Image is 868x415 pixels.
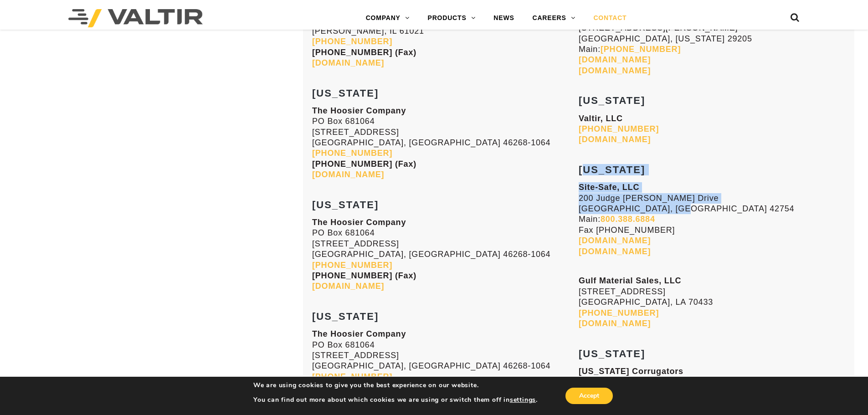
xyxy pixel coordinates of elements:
[579,124,659,133] a: [PHONE_NUMBER]
[601,215,655,224] a: 800.388.6884
[510,396,536,404] button: settings
[312,159,416,169] strong: [PHONE_NUMBER] (Fax)
[484,9,523,27] a: NEWS
[579,95,645,106] strong: [US_STATE]
[312,170,384,179] a: [DOMAIN_NAME]
[579,236,651,245] a: [DOMAIN_NAME]
[357,9,419,27] a: COMPANY
[584,9,636,27] a: CONTACT
[579,55,651,64] a: [DOMAIN_NAME]
[253,396,538,404] p: You can find out more about which cookies we are using or switch them off in .
[312,311,379,322] strong: [US_STATE]
[419,9,485,27] a: PRODUCTS
[312,106,406,115] strong: The Hoosier Company
[565,388,613,404] button: Accept
[579,367,683,376] strong: [US_STATE] Corrugators
[579,319,651,328] a: [DOMAIN_NAME]
[312,372,392,381] a: [PHONE_NUMBER]
[312,282,384,291] a: [DOMAIN_NAME]
[524,9,585,27] a: CAREERS
[312,58,384,67] a: [DOMAIN_NAME]
[312,271,416,280] strong: [PHONE_NUMBER] (Fax)
[312,261,392,270] a: [PHONE_NUMBER]
[579,182,845,257] p: 200 Judge [PERSON_NAME] Drive [GEOGRAPHIC_DATA], [GEOGRAPHIC_DATA] 42754 Main: Fax [PHONE_NUMBER]
[312,329,406,338] strong: The Hoosier Company
[579,348,645,359] strong: [US_STATE]
[68,9,203,27] img: Valtir
[579,276,681,285] strong: Gulf Material Sales, LLC
[579,114,623,123] strong: Valtir, LLC
[312,87,379,99] strong: [US_STATE]
[601,45,681,54] a: [PHONE_NUMBER]
[253,381,538,389] p: We are using cookies to give you the best experience on our website.
[312,199,379,210] strong: [US_STATE]
[579,164,645,175] strong: [US_STATE]
[579,12,845,76] p: [STREET_ADDRESS][PERSON_NAME] [GEOGRAPHIC_DATA], [US_STATE] 29205 Main:
[312,217,579,292] p: PO Box 681064 [STREET_ADDRESS] [GEOGRAPHIC_DATA], [GEOGRAPHIC_DATA] 46268-1064
[312,218,406,227] strong: The Hoosier Company
[579,308,659,318] a: [PHONE_NUMBER]
[312,48,416,57] strong: [PHONE_NUMBER] (Fax)
[579,135,651,144] a: [DOMAIN_NAME]
[312,329,579,404] p: PO Box 681064 [STREET_ADDRESS] [GEOGRAPHIC_DATA], [GEOGRAPHIC_DATA] 46268-1064
[312,106,579,180] p: PO Box 681064 [STREET_ADDRESS] [GEOGRAPHIC_DATA], [GEOGRAPHIC_DATA] 46268-1064
[579,183,639,192] strong: Site-Safe, LLC
[312,149,392,158] a: [PHONE_NUMBER]
[579,66,651,75] a: [DOMAIN_NAME]
[312,37,392,46] a: [PHONE_NUMBER]
[579,265,845,329] p: [STREET_ADDRESS] [GEOGRAPHIC_DATA], LA 70433
[579,247,651,256] a: [DOMAIN_NAME]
